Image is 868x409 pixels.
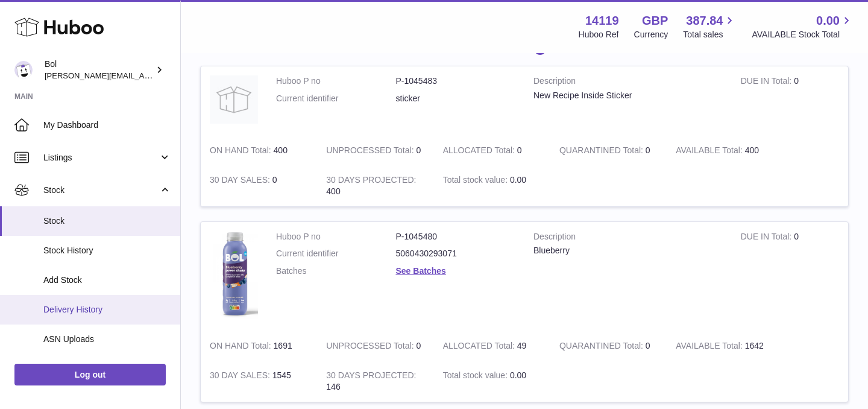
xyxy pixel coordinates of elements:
[210,145,274,158] strong: ON HAND Total
[326,175,416,188] strong: 30 DAYS PROJECTED
[434,331,550,361] td: 49
[396,248,516,259] dd: 5060430293071
[276,231,396,243] dt: Huboo P no
[276,265,396,277] dt: Batches
[533,231,723,246] strong: Description
[559,341,646,354] strong: QUARANTINED Total
[533,245,723,256] div: Blueberry
[642,13,668,29] strong: GBP
[667,331,783,361] td: 1642
[276,75,396,87] dt: Huboo P no
[317,361,433,402] td: 146
[396,266,446,276] a: See Batches
[43,215,171,227] span: Stock
[210,370,272,383] strong: 30 DAY SALES
[683,29,737,40] span: Total sales
[646,145,650,155] span: 0
[676,145,744,158] strong: AVAILABLE Total
[45,71,242,80] span: [PERSON_NAME][EMAIL_ADDRESS][DOMAIN_NAME]
[201,361,317,402] td: 1545
[510,175,526,185] span: 0.00
[317,136,433,165] td: 0
[533,75,723,90] strong: Description
[585,13,619,29] strong: 14119
[45,59,153,81] div: Bol
[443,145,517,158] strong: ALLOCATED Total
[201,331,317,361] td: 1691
[326,145,416,158] strong: UNPROCESSED Total
[43,119,171,131] span: My Dashboard
[43,304,171,315] span: Delivery History
[443,370,510,383] strong: Total stock value
[276,93,396,104] dt: Current identifier
[43,274,171,286] span: Add Stock
[276,248,396,259] dt: Current identifier
[210,341,274,354] strong: ON HAND Total
[683,13,737,40] a: 387.84 Total sales
[43,245,171,256] span: Stock History
[396,93,516,104] dd: sticker
[317,165,433,206] td: 400
[210,75,258,124] img: product image
[676,341,744,354] strong: AVAILABLE Total
[326,341,416,354] strong: UNPROCESSED Total
[210,231,258,320] img: product image
[14,364,166,385] a: Log out
[434,136,550,165] td: 0
[816,13,840,29] span: 0.00
[317,331,433,361] td: 0
[741,76,794,89] strong: DUE IN Total
[686,13,723,29] span: 387.84
[201,165,317,206] td: 0
[559,145,646,158] strong: QUARANTINED Total
[752,13,854,40] a: 0.00 AVAILABLE Stock Total
[43,334,171,345] span: ASN Uploads
[396,231,516,243] dd: P-1045480
[646,341,650,350] span: 0
[579,29,619,40] div: Huboo Ref
[667,136,783,165] td: 400
[14,61,33,79] img: james.enever@bolfoods.com
[443,175,510,188] strong: Total stock value
[43,152,159,163] span: Listings
[634,29,668,40] div: Currency
[326,370,416,383] strong: 30 DAYS PROJECTED
[732,222,848,332] td: 0
[201,136,317,165] td: 400
[510,370,526,380] span: 0.00
[533,90,723,101] div: New Recipe Inside Sticker
[396,75,516,87] dd: P-1045483
[210,175,272,188] strong: 30 DAY SALES
[732,66,848,136] td: 0
[741,232,794,244] strong: DUE IN Total
[43,185,159,196] span: Stock
[443,341,517,354] strong: ALLOCATED Total
[752,29,854,40] span: AVAILABLE Stock Total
